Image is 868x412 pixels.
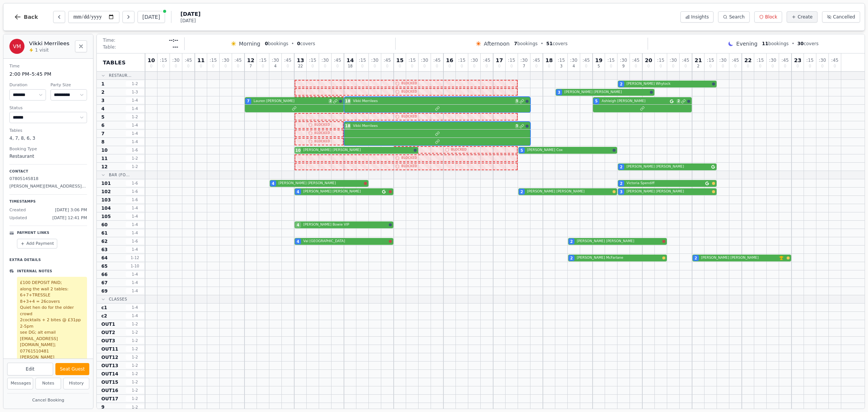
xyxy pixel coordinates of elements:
span: : 45 [185,58,192,63]
span: 0 [747,64,749,68]
span: Back [24,14,38,20]
span: 1 - 4 [126,122,144,128]
button: Next day [122,11,134,23]
dd: Restaurant [9,153,87,160]
span: : 45 [533,58,540,63]
dt: Time [9,63,87,70]
span: OUT11 [101,346,118,352]
span: 2 [620,181,623,186]
svg: Google booking [670,99,674,103]
span: 1 - 4 [126,222,144,227]
span: Time: [103,37,115,43]
dt: Booking Type [9,146,87,153]
button: Block [754,11,782,23]
span: : 30 [570,58,577,63]
span: : 30 [321,58,329,63]
dt: Party Size [50,82,87,89]
span: 1 [101,81,104,87]
span: 0 [809,64,811,68]
dt: Duration [9,82,46,89]
span: 10 [148,58,155,63]
span: 10 [295,148,301,153]
span: 0 [660,64,662,68]
span: 103 [101,197,111,203]
button: Seat Guest [55,363,89,375]
button: Close [75,40,87,52]
span: • [291,41,294,47]
span: Created [9,207,26,214]
p: Contact [9,169,87,174]
span: [DATE] [180,18,200,24]
span: [PERSON_NAME] [PERSON_NAME] [527,189,611,194]
span: 0 [535,64,538,68]
span: 66 [101,272,108,278]
span: 11 [762,41,769,46]
span: 0 [262,64,264,68]
span: 9 [622,64,625,68]
span: 102 [101,189,111,195]
span: OUT2 [101,330,115,336]
span: OUT13 [101,363,118,369]
span: : 30 [719,58,726,63]
span: [DATE] [180,10,200,18]
span: Classes [109,296,127,302]
span: 105 [101,214,111,220]
span: OUT1 [101,321,115,327]
span: 0 [473,64,475,68]
span: 1 - 2 [126,363,144,368]
span: 1 - 10 [126,263,144,269]
span: 1 - 4 [126,272,144,277]
span: 1 - 4 [126,313,144,319]
span: 1 - 3 [126,89,144,95]
span: 0 [312,64,314,68]
span: covers [297,41,315,47]
span: 1 - 4 [126,98,144,103]
span: 4 [573,64,575,68]
span: 1 - 4 [126,139,144,145]
span: OUT12 [101,354,118,360]
span: 7 [514,41,517,46]
span: 0 [734,64,737,68]
span: : 45 [582,58,590,63]
span: 11 [197,58,205,63]
span: [PERSON_NAME] [PERSON_NAME] [303,189,381,194]
span: 1 - 6 [126,238,144,244]
span: 69 [101,288,108,294]
span: 2 [697,64,699,68]
span: : 15 [309,58,316,63]
span: Lauren [PERSON_NAME] [254,99,327,104]
span: 4 [274,64,277,68]
span: 0 [548,64,550,68]
span: Cancelled [833,14,855,20]
span: 0 [510,64,513,68]
span: : 30 [222,58,229,63]
span: : 45 [433,58,440,63]
span: 61 [101,230,108,236]
span: 5 [595,98,598,104]
dt: Status [9,105,87,111]
span: Val [GEOGRAPHIC_DATA] [303,239,387,244]
span: • [792,41,794,47]
span: [PERSON_NAME] [PERSON_NAME] [303,148,412,153]
span: Victoria Spendiff [627,181,704,186]
span: 0 [175,64,177,68]
span: Block [765,14,777,20]
span: 101 [101,180,111,186]
span: 0 [237,64,239,68]
span: 0 [399,64,401,68]
span: 62 [101,238,108,244]
span: : 15 [508,58,515,63]
span: [PERSON_NAME] [PERSON_NAME] [278,181,362,186]
span: : 45 [234,58,241,63]
span: 0 [448,64,451,68]
span: c2 [101,313,107,319]
span: 1 - 2 [126,114,144,120]
span: 16 [446,58,453,63]
dd: 4, 7, 8, 6, 3 [9,135,87,142]
span: 1 - 4 [126,247,144,252]
span: 7 [523,64,525,68]
span: Evening [736,40,757,47]
span: : 45 [334,58,341,63]
span: 0 [324,64,326,68]
span: 0 [187,64,189,68]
